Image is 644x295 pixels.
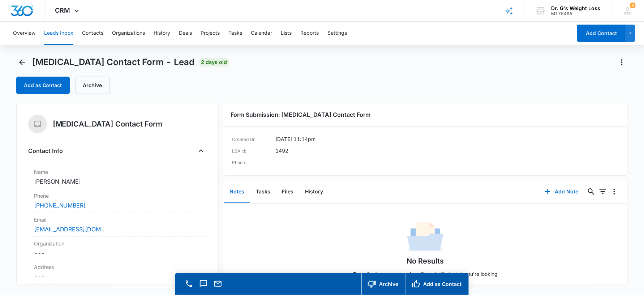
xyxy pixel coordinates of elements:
[55,7,70,14] span: CRM
[184,279,194,289] button: Call
[201,22,220,45] button: Projects
[195,145,207,157] button: Close
[28,146,63,155] h4: Contact Info
[213,279,223,289] button: Email
[44,22,73,45] button: Leads Inbox
[34,216,201,223] label: Email
[34,240,201,247] label: Organization
[53,119,163,129] h5: [MEDICAL_DATA] Contact Form
[112,22,145,45] button: Organizations
[349,270,501,285] p: Try adjusting your search or filters to find what you’re looking for.
[34,263,201,271] label: Address
[34,225,106,234] a: [EMAIL_ADDRESS][DOMAIN_NAME]
[28,165,207,189] div: Name[PERSON_NAME]
[537,183,585,200] button: Add Note
[551,11,601,16] div: account id
[232,135,275,144] dt: Created On:
[231,110,621,119] h3: Form Submission: [MEDICAL_DATA] Contact Form
[232,158,275,167] dt: Phone:
[616,56,628,68] button: Actions
[251,22,272,45] button: Calendar
[407,219,443,256] img: No Data
[630,3,636,8] span: 6
[609,186,620,197] button: Overflow Menu
[299,181,329,203] button: History
[184,283,194,289] a: Call
[224,181,250,203] button: Notes
[213,283,223,289] a: Email
[327,22,347,45] button: Settings
[361,273,405,295] button: Archive
[34,177,201,186] dd: [PERSON_NAME]
[28,237,207,260] div: Organization---
[16,56,28,68] button: Back
[76,77,110,94] button: Archive
[228,22,242,45] button: Tasks
[82,22,103,45] button: Contacts
[16,77,70,94] button: Add as Contact
[276,181,299,203] button: Files
[405,273,469,295] button: Add as Contact
[28,189,207,213] div: Phone[PHONE_NUMBER]
[13,22,35,45] button: Overview
[250,181,276,203] button: Tasks
[34,249,201,257] dd: ---
[199,58,229,67] span: 2 days old
[630,3,636,8] div: notifications count
[281,22,292,45] button: Lists
[577,25,626,42] button: Add Contact
[34,201,86,210] a: [PHONE_NUMBER]
[275,147,288,155] dd: 1492
[34,168,201,176] label: Name
[407,256,444,266] h1: No Results
[28,213,207,237] div: Email[EMAIL_ADDRESS][DOMAIN_NAME]
[232,147,275,155] dt: LSA Id:
[34,272,201,281] dd: ---
[28,260,207,284] div: Address---
[300,22,319,45] button: Reports
[275,135,315,144] dd: [DATE] 11:14pm
[179,22,192,45] button: Deals
[34,192,201,200] label: Phone
[32,57,195,68] span: [MEDICAL_DATA] Contact Form - Lead
[198,283,209,289] a: Text
[551,5,601,11] div: account name
[585,186,597,197] button: Search...
[597,186,609,197] button: Filters
[154,22,170,45] button: History
[198,279,209,289] button: Text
